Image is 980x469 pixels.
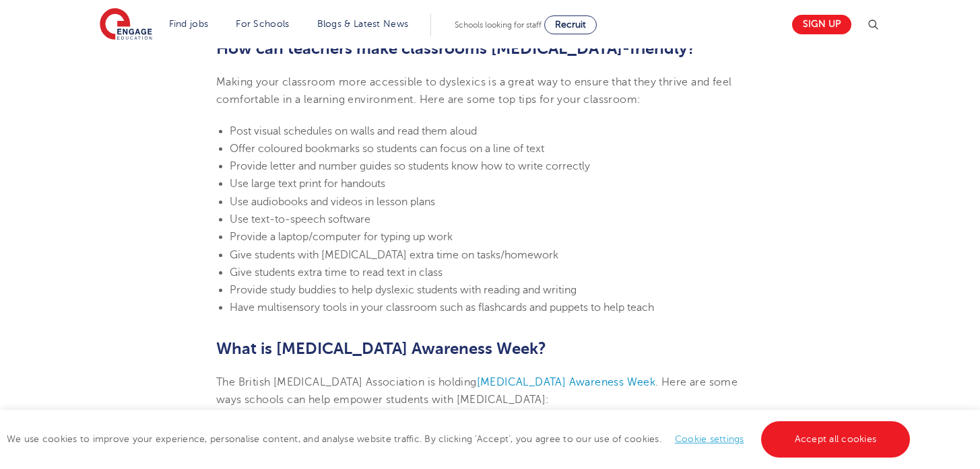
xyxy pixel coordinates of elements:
a: Sign up [792,15,851,34]
span: Provide letter and number guides so students know how to write correctly [230,160,590,172]
span: The British [MEDICAL_DATA] Association is holding [216,376,477,388]
a: Blogs & Latest News [317,19,409,29]
span: Use large text print for handouts [230,178,385,190]
span: Recruit [555,20,586,30]
span: We use cookies to improve your experience, personalise content, and analyse website traffic. By c... [7,434,913,444]
a: [MEDICAL_DATA] Awareness Week [477,376,656,388]
span: Use audiobooks and videos in lesson plans [230,196,435,208]
b: What is [MEDICAL_DATA] Awareness Week? [216,339,546,358]
a: Recruit [544,15,597,34]
span: Use text-to-speech software [230,213,370,225]
a: Cookie settings [675,434,744,444]
a: For Schools [236,19,289,29]
span: Provide a laptop/computer for typing up work [230,231,453,243]
img: Engage Education [100,8,152,42]
span: . Here are some ways schools can help empower students with [MEDICAL_DATA]: [216,376,738,406]
span: Offer coloured bookmarks so students can focus on a line of text [230,143,544,155]
span: Provide study buddies to help dyslexic students with reading and writing [230,284,577,296]
span: Have multisensory tools in your classroom such as flashcards and puppets to help teach [230,301,654,314]
a: Accept all cookies [761,421,911,458]
span: Post visual schedules on walls and read them aloud [230,125,477,137]
span: Schools looking for staff [455,20,542,30]
span: Making your classroom more accessible to dyslexics is a great way to ensure that they thrive and ... [216,76,731,106]
span: Give students with [MEDICAL_DATA] extra time on tasks/homework [230,249,558,261]
a: Find jobs [169,19,209,29]
span: Give students extra time to read text in class [230,266,443,279]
